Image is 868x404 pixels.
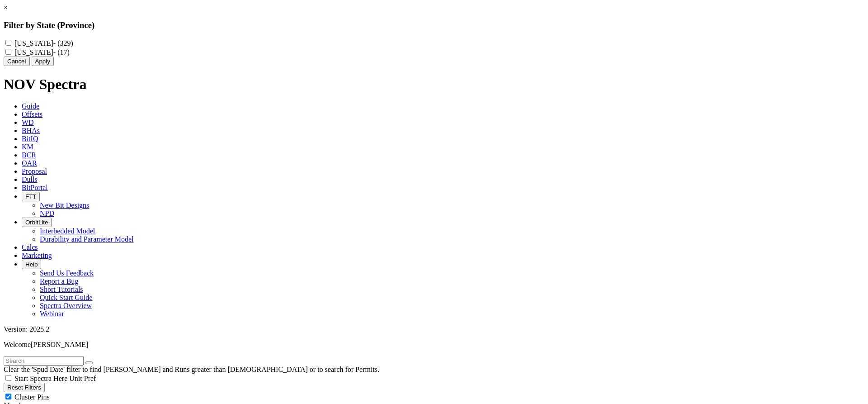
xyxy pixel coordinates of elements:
span: BCR [22,151,36,159]
a: × [4,4,8,11]
a: Webinar [40,310,64,318]
span: Calcs [22,243,38,251]
label: [US_STATE] [14,39,73,47]
h1: NOV Spectra [4,76,864,93]
span: Marketing [22,252,52,259]
span: Dulls [22,176,38,183]
a: Durability and Parameter Model [40,235,134,243]
span: - (329) [53,39,73,47]
span: FTT [25,193,36,200]
a: Quick Start Guide [40,294,92,301]
a: New Bit Designs [40,201,89,209]
span: OrbitLite [25,219,48,226]
span: BitPortal [22,184,48,191]
span: WD [22,119,34,126]
span: Cluster Pins [14,393,50,401]
span: OAR [22,159,37,167]
a: Short Tutorials [40,285,83,293]
span: Proposal [22,167,47,175]
span: Clear the 'Spud Date' filter to find [PERSON_NAME] and Runs greater than [DEMOGRAPHIC_DATA] or to... [4,366,379,373]
a: NPD [40,209,54,217]
span: BHAs [22,127,40,134]
p: Welcome [4,341,864,349]
a: Send Us Feedback [40,269,94,277]
span: Help [25,261,38,268]
span: - (17) [53,48,70,56]
a: Report a Bug [40,277,78,285]
button: Reset Filters [4,383,45,392]
span: Guide [22,102,39,110]
button: Cancel [4,57,30,66]
div: Version: 2025.2 [4,325,864,333]
input: Search [4,356,84,366]
span: Start Spectra Here [14,375,67,382]
span: Offsets [22,110,42,118]
a: Spectra Overview [40,302,92,309]
label: [US_STATE] [14,48,70,56]
span: [PERSON_NAME] [31,341,88,348]
span: Unit Pref [69,375,96,382]
span: KM [22,143,33,151]
button: Apply [32,57,54,66]
h3: Filter by State (Province) [4,20,864,30]
span: BitIQ [22,135,38,143]
a: Interbedded Model [40,227,95,235]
